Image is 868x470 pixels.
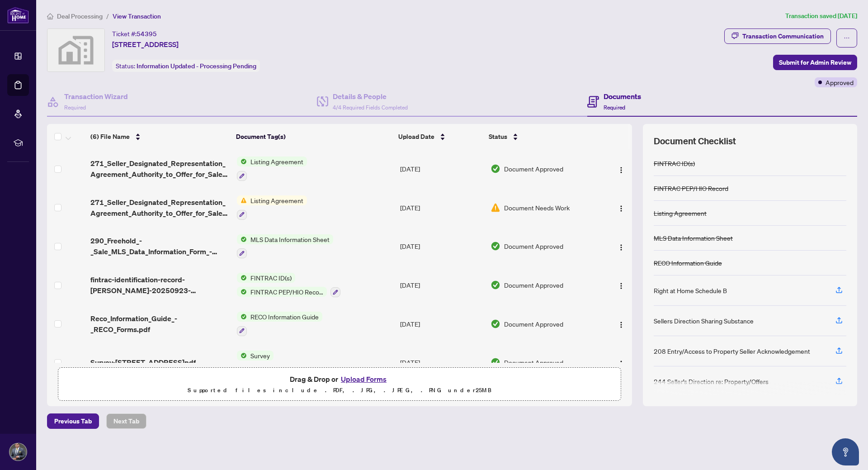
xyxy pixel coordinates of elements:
div: 244 Seller’s Direction re: Property/Offers [654,376,769,386]
button: Open asap [832,438,859,465]
td: [DATE] [396,227,487,266]
img: Logo [618,205,625,212]
span: 290_Freehold_-_Sale_MLS_Data_Information_Form_-_PropTx-[PERSON_NAME].pdf [90,235,230,257]
button: Status IconSurvey [237,351,274,375]
span: home [47,13,53,19]
div: Sellers Direction Sharing Substance [654,316,754,326]
span: 271_Seller_Designated_Representation_Agreement_Authority_to_Offer_for_Sale_-_PropTx-[PERSON_NAME]... [90,158,230,180]
span: Document Checklist [654,135,736,147]
div: 208 Entry/Access to Property Seller Acknowledgement [654,346,810,356]
span: [STREET_ADDRESS] [112,39,179,50]
td: [DATE] [396,266,487,304]
span: FINTRAC ID(s) [247,273,295,283]
button: Logo [614,355,628,370]
th: (6) File Name [87,124,232,149]
button: Logo [614,161,628,176]
button: Status IconListing Agreement [237,195,307,220]
span: Required [64,104,86,111]
td: [DATE] [396,149,487,188]
span: Previous Tab [54,414,92,428]
div: RECO Information Guide [654,258,722,268]
div: Listing Agreement [654,208,707,218]
span: Listing Agreement [247,157,307,166]
div: Right at Home Schedule B [654,285,727,295]
h4: Details & People [333,91,408,102]
button: Status IconListing Agreement [237,157,307,181]
img: Document Status [491,241,500,251]
span: Document Needs Work [504,203,570,213]
th: Upload Date [395,124,485,149]
button: Logo [614,278,628,292]
span: Status [489,132,507,142]
td: [DATE] [396,188,487,227]
img: Logo [618,166,625,174]
span: fintrac-identification-record-[PERSON_NAME]-20250923-061027.pdf [90,274,230,296]
img: Document Status [491,203,500,213]
span: Submit for Admin Review [779,55,851,70]
span: 4/4 Required Fields Completed [333,104,408,111]
img: Status Icon [237,273,247,283]
img: Logo [618,321,625,328]
span: MLS Data Information Sheet [247,234,333,244]
span: Document Approved [504,280,563,290]
span: FINTRAC PEP/HIO Record [247,287,327,297]
button: Transaction Communication [724,28,831,44]
img: Document Status [491,280,500,290]
div: Status: [112,60,260,72]
img: Status Icon [237,157,247,166]
span: Document Approved [504,357,563,367]
button: Previous Tab [47,413,99,429]
span: Listing Agreement [247,195,307,205]
span: Reco_Information_Guide_-_RECO_Forms.pdf [90,313,230,335]
article: Transaction saved [DATE] [785,11,857,21]
td: [DATE] [396,343,487,382]
img: logo [7,7,29,24]
img: Document Status [491,319,500,329]
img: Document Status [491,164,500,174]
span: ellipsis [844,35,850,41]
li: / [106,11,109,21]
div: Transaction Communication [742,29,824,43]
span: (6) File Name [90,132,130,142]
button: Status IconFINTRAC ID(s)Status IconFINTRAC PEP/HIO Record [237,273,340,297]
img: Status Icon [237,312,247,322]
span: Required [604,104,625,111]
span: Document Approved [504,164,563,174]
div: MLS Data Information Sheet [654,233,733,243]
span: Document Approved [504,241,563,251]
td: [DATE] [396,304,487,343]
button: Logo [614,317,628,331]
span: Information Updated - Processing Pending [137,62,256,70]
span: View Transaction [113,12,161,20]
span: Survey-[STREET_ADDRESS]pdf [90,357,196,368]
h4: Documents [604,91,641,102]
img: Status Icon [237,287,247,297]
span: Deal Processing [57,12,103,20]
span: Drag & Drop orUpload FormsSupported files include .PDF, .JPG, .JPEG, .PNG under25MB [58,368,621,401]
span: RECO Information Guide [247,312,322,322]
span: 271_Seller_Designated_Representation_Agreement_Authority_to_Offer_for_Sale_-_PropTx-[PERSON_NAME]... [90,197,230,218]
span: 54395 [137,30,157,38]
img: Status Icon [237,234,247,244]
div: FINTRAC ID(s) [654,158,695,168]
img: Status Icon [237,195,247,205]
button: Status IconRECO Information Guide [237,312,322,336]
button: Upload Forms [338,373,389,385]
img: Logo [618,282,625,290]
p: Supported files include .PDF, .JPG, .JPEG, .PNG under 25 MB [64,385,615,396]
span: Drag & Drop or [290,373,389,385]
th: Status [485,124,598,149]
h4: Transaction Wizard [64,91,128,102]
span: Approved [826,77,854,87]
span: Upload Date [398,132,434,142]
button: Next Tab [106,413,146,429]
img: svg%3e [47,29,104,71]
span: Survey [247,351,274,361]
button: Status IconMLS Data Information Sheet [237,234,333,259]
img: Document Status [491,357,500,367]
img: Status Icon [237,351,247,361]
th: Document Tag(s) [232,124,395,149]
img: Logo [618,360,625,367]
div: Ticket #: [112,28,157,39]
button: Logo [614,200,628,215]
